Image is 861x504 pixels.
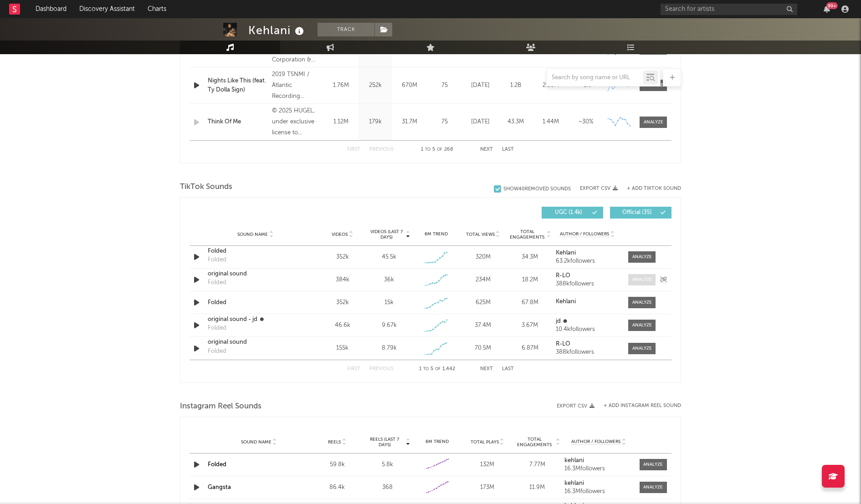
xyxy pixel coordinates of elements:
[564,466,633,472] div: 16.3M followers
[471,439,499,445] span: Total Plays
[314,483,360,492] div: 86.4k
[415,438,460,445] div: 6M Trend
[412,144,462,155] div: 1 5 268
[556,258,619,265] div: 63.2k followers
[618,186,681,191] button: + Add TikTok Sound
[347,367,360,372] button: First
[571,439,620,445] span: Author / Followers
[480,147,493,152] button: Next
[437,148,442,152] span: of
[560,231,609,237] span: Author / Followers
[556,250,576,256] strong: Kehlani
[616,210,658,215] span: Official ( 35 )
[826,2,838,9] div: 99 +
[502,147,514,152] button: Last
[594,403,681,408] div: + Add Instagram Reel Sound
[429,117,461,127] div: 75
[542,207,603,219] button: UGC(1.4k)
[314,460,360,469] div: 59.8k
[556,341,570,347] strong: R-LO
[332,232,348,237] span: Videos
[360,117,390,127] div: 179k
[208,117,267,127] a: Think Of Me
[503,186,571,192] div: Show 40 Removed Sounds
[364,460,410,469] div: 5.8k
[321,253,364,262] div: 352k
[515,437,555,448] span: Total Engagements
[208,324,226,333] div: Folded
[500,117,531,127] div: 43.3M
[318,23,374,36] button: Track
[384,298,394,307] div: 15k
[556,349,619,356] div: 388k followers
[208,462,226,468] a: Folded
[509,298,551,307] div: 67.8M
[466,232,495,237] span: Total Views
[208,484,231,490] a: Gangsta
[369,147,394,152] button: Previous
[556,281,619,287] div: 388k followers
[580,186,618,191] button: Export CSV
[509,275,551,285] div: 18.2M
[465,483,510,492] div: 173M
[208,347,226,356] div: Folded
[556,273,570,279] strong: R-LO
[364,437,405,448] span: Reels (last 7 days)
[564,458,633,464] a: kehlani
[564,480,584,486] strong: kehlani
[208,315,303,324] a: original sound - jd ☻
[502,367,514,372] button: Last
[208,338,303,347] div: original sound
[382,344,397,353] div: 8.79k
[208,298,303,307] a: Folded
[547,74,643,81] input: Search by song name or URL
[564,480,633,487] a: kehlani
[480,367,493,372] button: Next
[462,344,504,353] div: 70.5M
[610,207,671,219] button: Official(35)
[425,148,430,152] span: to
[364,483,410,492] div: 368
[462,298,504,307] div: 625M
[824,5,830,13] button: 99+
[435,367,441,371] span: of
[272,106,322,138] div: © 2025 HUGEL, under exclusive license to Universal Music GmbH
[570,117,601,127] div: ~ 30 %
[208,247,303,256] div: Folded
[627,186,681,191] button: + Add TikTok Sound
[556,318,619,325] a: jd ☻
[415,231,457,238] div: 6M Trend
[465,117,496,127] div: [DATE]
[556,299,576,305] strong: Kehlani
[548,210,589,215] span: UGC ( 1.4k )
[556,341,619,347] a: R-LO
[509,344,551,353] div: 6.87M
[412,364,462,375] div: 1 5 1,442
[321,321,364,330] div: 46.6k
[321,275,364,285] div: 384k
[321,298,364,307] div: 352k
[208,255,226,265] div: Folded
[369,367,394,372] button: Previous
[237,232,268,237] span: Sound Name
[509,253,551,262] div: 34.3M
[564,489,633,495] div: 16.3M followers
[321,344,364,353] div: 155k
[509,321,551,330] div: 3.67M
[384,275,394,285] div: 36k
[347,147,360,152] button: First
[556,326,619,333] div: 10.4k followers
[535,117,566,127] div: 1.44M
[180,401,261,412] span: Instagram Reel Sounds
[208,278,226,287] div: Folded
[326,117,356,127] div: 1.12M
[248,23,306,38] div: Kehlani
[556,273,619,279] a: R-LO
[423,367,429,371] span: to
[462,321,504,330] div: 37.4M
[564,458,584,463] strong: kehlani
[328,439,341,445] span: Reels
